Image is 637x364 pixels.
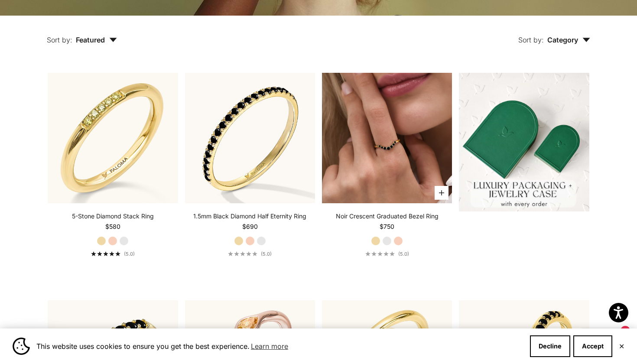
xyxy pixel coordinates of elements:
div: 5.0 out of 5.0 stars [365,251,395,256]
img: #YellowGold [48,73,178,203]
a: 5-Stone Diamond Stack Ring [72,212,154,221]
div: 5.0 out of 5.0 stars [91,251,120,256]
img: 1_efe35f54-c1b6-4cae-852f-b2bb124dc37f.png [459,73,589,211]
button: Sort by: Featured [27,16,137,52]
span: (5.0) [124,251,135,257]
button: Sort by: Category [498,16,610,52]
a: #YellowGold #RoseGold #WhiteGold [48,73,178,203]
a: 1.5mm Black Diamond Half Eternity Ring [193,212,306,221]
span: Featured [76,36,117,44]
span: Category [547,36,590,44]
sale-price: $750 [380,222,394,231]
span: Sort by: [47,36,72,44]
img: #YellowGold #WhiteGold #RoseGold [322,73,452,203]
a: Noir Crescent Graduated Bezel Ring [336,212,439,221]
img: Cookie banner [13,338,30,355]
sale-price: $580 [105,222,120,231]
a: Learn more [250,340,289,353]
a: 5.0 out of 5.0 stars(5.0) [228,251,272,257]
span: This website uses cookies to ensure you get the best experience. [36,340,523,353]
a: 5.0 out of 5.0 stars(5.0) [91,251,135,257]
span: (5.0) [398,251,409,257]
button: Decline [530,335,570,357]
sale-price: $690 [242,222,258,231]
span: Sort by: [518,36,544,44]
a: 5.0 out of 5.0 stars(5.0) [365,251,409,257]
div: 5.0 out of 5.0 stars [228,251,257,256]
img: #YellowGold [185,73,315,203]
button: Close [619,344,624,349]
span: (5.0) [261,251,272,257]
button: Accept [573,335,612,357]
